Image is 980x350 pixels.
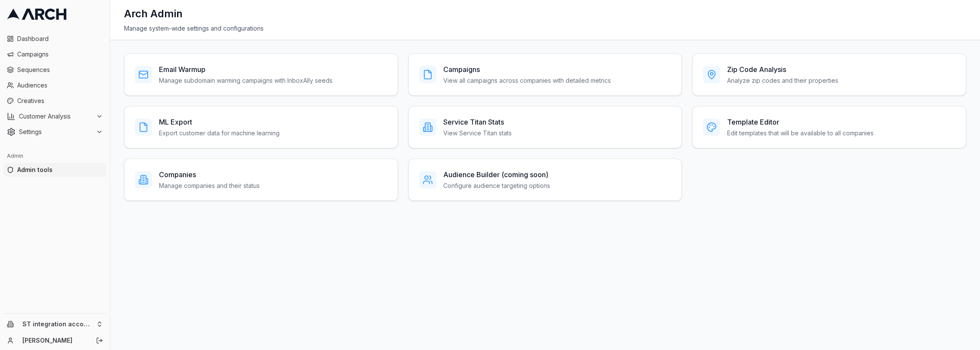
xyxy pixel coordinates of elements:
[17,34,103,43] span: Dashboard
[19,112,93,121] span: Customer Analysis
[22,336,87,345] a: [PERSON_NAME]
[159,76,333,85] p: Manage subdomain warming campaigns with InboxAlly seeds
[159,64,333,75] h3: Email Warmup
[692,53,966,96] a: Zip Code AnalysisAnalyze zip codes and their properties
[124,159,398,201] a: CompaniesManage companies and their status
[17,81,103,90] span: Audiences
[22,320,93,328] span: ST integration account
[124,7,183,21] h1: Arch Admin
[3,125,106,139] button: Settings
[727,117,874,127] h3: Template Editor
[3,149,106,163] div: Admin
[443,169,550,180] h3: Audience Builder (coming soon)
[159,129,280,137] p: Export customer data for machine learning
[159,169,260,180] h3: Companies
[443,129,512,137] p: View Service Titan stats
[17,66,103,74] span: Sequences
[727,129,874,137] p: Edit templates that will be available to all companies
[19,128,93,136] span: Settings
[3,317,106,331] button: ST integration account
[17,166,103,174] span: Admin tools
[3,47,106,61] a: Campaigns
[443,181,550,190] p: Configure audience targeting options
[17,50,103,59] span: Campaigns
[727,64,838,75] h3: Zip Code Analysis
[408,53,682,96] a: CampaignsView all campaigns across companies with detailed metrics
[3,63,106,77] a: Sequences
[408,106,682,148] a: Service Titan StatsView Service Titan stats
[727,76,838,85] p: Analyze zip codes and their properties
[408,159,682,201] a: Audience Builder (coming soon)Configure audience targeting options
[124,24,966,33] div: Manage system-wide settings and configurations
[124,106,398,148] a: ML ExportExport customer data for machine learning
[443,64,611,75] h3: Campaigns
[17,97,103,105] span: Creatives
[3,78,106,92] a: Audiences
[692,106,966,148] a: Template EditorEdit templates that will be available to all companies
[443,117,512,127] h3: Service Titan Stats
[3,94,106,108] a: Creatives
[159,117,280,127] h3: ML Export
[159,181,260,190] p: Manage companies and their status
[3,109,106,123] button: Customer Analysis
[3,32,106,46] a: Dashboard
[3,163,106,177] a: Admin tools
[443,76,611,85] p: View all campaigns across companies with detailed metrics
[124,53,398,96] a: Email WarmupManage subdomain warming campaigns with InboxAlly seeds
[93,334,106,347] button: Log out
